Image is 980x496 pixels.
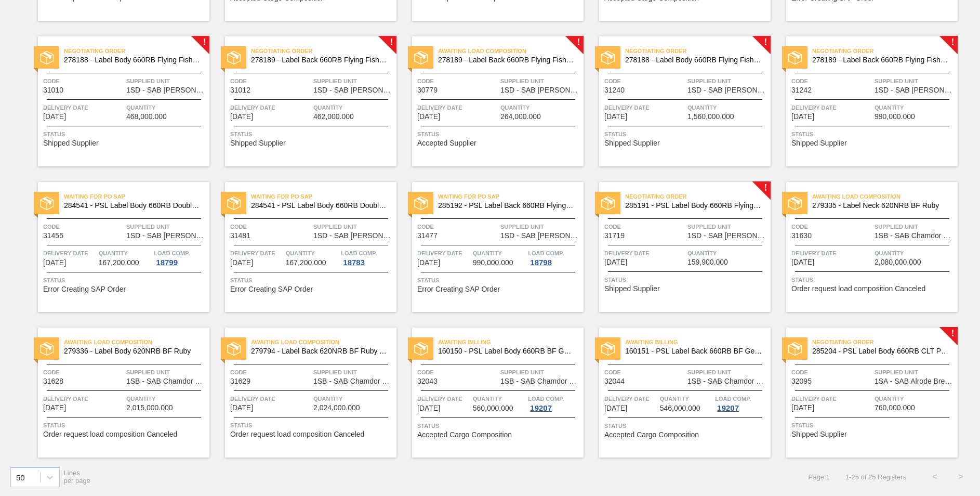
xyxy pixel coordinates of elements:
span: Supplied Unit [313,221,394,232]
span: 1SD - SAB Rosslyn Brewery [500,232,581,240]
span: Accepted Cargo Composition [604,431,699,439]
span: Status [417,129,581,139]
span: Supplied Unit [500,221,581,232]
span: Load Comp. [528,248,564,258]
span: Supplied Unit [687,367,768,377]
span: 278188 - Label Body 660RB Flying Fish Lemon 2020 [64,56,201,64]
span: 1SD - SAB Rosslyn Brewery [313,232,394,240]
span: 2,080,000.000 [875,258,921,266]
span: Negotiating Order [812,46,958,56]
span: Delivery Date [43,102,124,113]
span: Delivery Date [230,248,283,258]
span: Quantity [473,394,526,404]
span: Negotiating Order [64,46,209,56]
span: 160150 - PSL Label Body 660RB BF Gen (Indepen [438,347,575,355]
span: Quantity [500,102,581,113]
span: Waiting for PO SAP [64,191,209,202]
span: 31719 [604,232,625,240]
span: Delivery Date [417,394,470,404]
a: statusAwaiting Load Composition279336 - Label Body 620NRB BF RubyCode31628Supplied Unit1SB - SAB ... [22,328,209,458]
span: 546,000.000 [660,404,700,412]
span: Supplied Unit [313,76,394,86]
span: Code [791,221,872,232]
span: Awaiting Load Composition [64,337,209,347]
a: Load Comp.18798 [528,248,581,267]
span: Load Comp. [154,248,190,258]
span: 1SB - SAB Chamdor Brewery [126,377,207,385]
img: status [227,51,241,64]
span: Status [791,129,955,139]
span: Quantity [473,248,526,258]
span: 264,000.000 [500,113,541,121]
a: !statusNegotiating Order278188 - Label Body 660RB Flying Fish Lemon 2020Code31010Supplied Unit1SD... [22,36,209,166]
span: Shipped Supplier [791,139,847,147]
div: 50 [16,473,25,481]
span: 31012 [230,86,250,94]
span: Status [230,420,394,430]
span: Delivery Date [43,248,96,258]
span: Delivery Date [791,248,872,258]
a: Load Comp.19207 [715,394,768,412]
span: 1SB - SAB Chamdor Brewery [687,377,768,385]
span: 09/14/2025 [230,404,253,412]
span: 462,000.000 [313,113,354,121]
div: 18783 [341,258,367,267]
span: Delivery Date [230,102,311,113]
span: Awaiting Load Composition [812,191,958,202]
span: 284541 - PSL Label Body 660RB Double Malt 23 [251,202,388,210]
span: Accepted Cargo Composition [417,431,512,439]
span: 1SB - SAB Chamdor Brewery [875,232,955,240]
span: Delivery Date [791,102,872,113]
span: 31629 [230,377,250,385]
span: Shipped Supplier [604,139,660,147]
span: Order request load composition Canceled [43,430,177,438]
span: Code [230,367,311,377]
span: 1SB - SAB Chamdor Brewery [500,377,581,385]
span: Supplied Unit [875,367,955,377]
a: statusAwaiting Load Composition279794 - Label Back 620NRB BF Ruby Apple 1x12Code31629Supplied Uni... [209,328,396,458]
div: 19207 [528,404,554,412]
span: Shipped Supplier [604,285,660,293]
span: Status [604,129,768,139]
span: Quantity [687,102,768,113]
span: 31242 [791,86,812,94]
span: Supplied Unit [687,76,768,86]
span: 32043 [417,377,438,385]
span: 279794 - Label Back 620NRB BF Ruby Apple 1x12 [251,347,388,355]
img: status [788,197,802,210]
span: 08/29/2025 [604,113,627,121]
span: 1SD - SAB Rosslyn Brewery [126,86,207,94]
span: Status [791,420,955,430]
a: !statusNegotiating Order278189 - Label Back 660RB Flying Fish Lemon 2020Code31012Supplied Unit1SD... [209,36,396,166]
span: 285191 - PSL Label Body 660RB FlyingFish Lemon PU [625,202,762,210]
span: Quantity [313,102,394,113]
span: Supplied Unit [126,76,207,86]
img: status [788,342,802,356]
span: Code [417,221,498,232]
span: Quantity [99,248,152,258]
span: 30779 [417,86,438,94]
span: Quantity [875,102,955,113]
span: Supplied Unit [875,221,955,232]
span: Negotiating Order [625,191,771,202]
a: statusWaiting for PO SAP285192 - PSL Label Back 660RB FlyingFish Lemon PUCode31477Supplied Unit1S... [396,182,584,312]
span: Error Creating SAP Order [417,285,500,293]
span: 09/12/2025 [604,258,627,266]
span: 09/26/2025 [791,404,814,412]
span: Lines per page [64,469,91,485]
span: 32044 [604,377,625,385]
span: 08/23/2025 [43,113,66,121]
img: status [414,197,428,210]
span: Code [43,76,124,86]
span: Status [417,275,581,285]
span: Quantity [660,394,713,404]
span: Code [43,221,124,232]
span: Delivery Date [417,102,498,113]
button: < [922,464,948,490]
span: Quantity [126,102,207,113]
span: Code [417,367,498,377]
img: status [414,51,428,64]
span: Supplied Unit [687,221,768,232]
button: > [948,464,974,490]
span: Awaiting Load Composition [251,337,396,347]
